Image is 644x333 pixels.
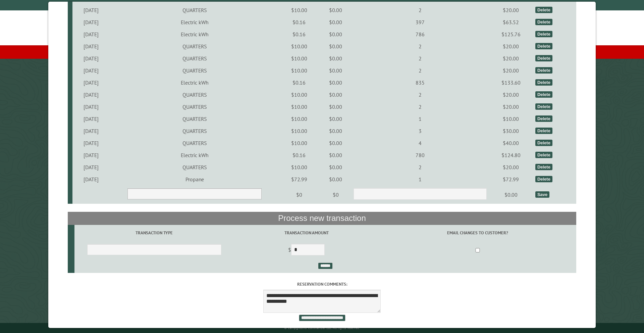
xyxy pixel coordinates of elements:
[352,40,488,52] td: 2
[535,91,552,98] div: Delete
[535,103,552,110] div: Delete
[488,101,534,113] td: $20.00
[319,137,352,149] td: $0.00
[279,52,319,64] td: $10.00
[352,161,488,173] td: 2
[535,128,552,134] div: Delete
[72,161,110,173] td: [DATE]
[352,77,488,89] td: 835
[72,16,110,28] td: [DATE]
[72,77,110,89] td: [DATE]
[352,113,488,125] td: 1
[68,281,577,287] label: Reservation comments:
[279,101,319,113] td: $10.00
[72,40,110,52] td: [DATE]
[380,230,575,236] label: Email changes to customer?
[110,28,279,40] td: Electric kWh
[488,16,534,28] td: $63.52
[352,52,488,64] td: 2
[110,77,279,89] td: Electric kWh
[72,125,110,137] td: [DATE]
[488,89,534,101] td: $20.00
[535,176,552,182] div: Delete
[319,173,352,185] td: $0.00
[352,89,488,101] td: 2
[319,64,352,77] td: $0.00
[279,4,319,16] td: $10.00
[72,113,110,125] td: [DATE]
[488,4,534,16] td: $20.00
[535,19,552,25] div: Delete
[72,101,110,113] td: [DATE]
[488,173,534,185] td: $72.99
[535,55,552,61] div: Delete
[72,89,110,101] td: [DATE]
[352,16,488,28] td: 397
[110,161,279,173] td: QUARTERS
[352,149,488,161] td: 780
[279,137,319,149] td: $10.00
[110,113,279,125] td: QUARTERS
[535,140,552,146] div: Delete
[488,77,534,89] td: $133.60
[535,115,552,122] div: Delete
[72,52,110,64] td: [DATE]
[319,16,352,28] td: $0.00
[319,101,352,113] td: $0.00
[535,79,552,86] div: Delete
[279,113,319,125] td: $10.00
[110,137,279,149] td: QUARTERS
[68,212,577,225] th: Process new transaction
[75,230,233,236] label: Transaction Type
[110,4,279,16] td: QUARTERS
[319,161,352,173] td: $0.00
[535,164,552,170] div: Delete
[110,101,279,113] td: QUARTERS
[110,149,279,161] td: Electric kWh
[279,40,319,52] td: $10.00
[279,77,319,89] td: $0.16
[352,101,488,113] td: 2
[72,149,110,161] td: [DATE]
[319,4,352,16] td: $0.00
[488,28,534,40] td: $125.76
[279,185,319,204] td: $0
[279,125,319,137] td: $10.00
[110,40,279,52] td: QUARTERS
[488,125,534,137] td: $30.00
[279,161,319,173] td: $10.00
[319,77,352,89] td: $0.00
[72,173,110,185] td: [DATE]
[110,16,279,28] td: Electric kWh
[352,125,488,137] td: 3
[535,7,552,13] div: Delete
[352,173,488,185] td: 1
[535,31,552,37] div: Delete
[72,28,110,40] td: [DATE]
[279,28,319,40] td: $0.16
[319,52,352,64] td: $0.00
[319,89,352,101] td: $0.00
[488,137,534,149] td: $40.00
[488,149,534,161] td: $124.80
[279,173,319,185] td: $72.99
[284,326,360,330] small: © Campground Commander LLC. All rights reserved.
[319,40,352,52] td: $0.00
[279,149,319,161] td: $0.16
[488,185,534,204] td: $0.00
[110,52,279,64] td: QUARTERS
[352,4,488,16] td: 2
[352,137,488,149] td: 4
[352,64,488,77] td: 2
[488,40,534,52] td: $20.00
[319,113,352,125] td: $0.00
[72,137,110,149] td: [DATE]
[535,191,549,198] div: Save
[535,43,552,49] div: Delete
[234,241,379,260] td: $
[488,113,534,125] td: $10.00
[319,149,352,161] td: $0.00
[279,16,319,28] td: $0.16
[535,67,552,74] div: Delete
[279,89,319,101] td: $10.00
